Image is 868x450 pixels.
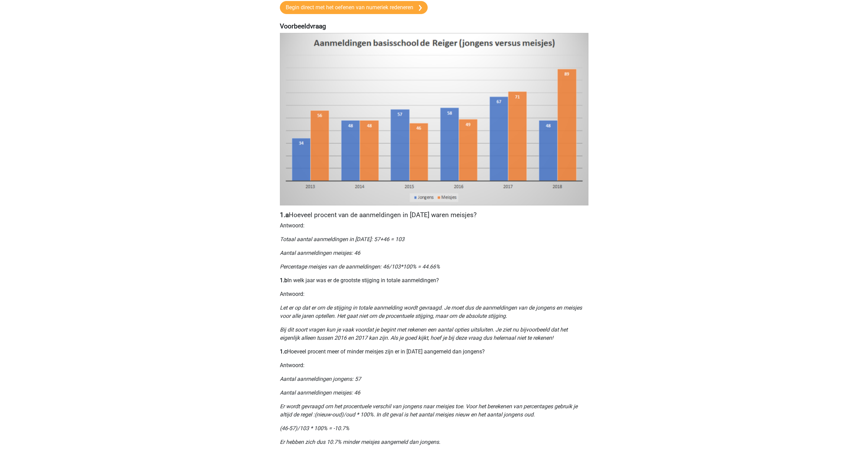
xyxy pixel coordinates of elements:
[280,425,349,432] i: (46-57)/103 * 100% = -10.7%
[280,250,360,256] i: Aantal aanmeldingen meisjes: 46
[280,33,588,205] img: numeriek-redeneren1.png
[280,304,582,319] i: Let er op dat er om de stijging in totale aanmelding wordt gevraagd. Je moet dus de aanmeldingen ...
[280,439,440,445] i: Er hebben zich dus 10.7% minder meisjes aangemeld dan jongens.
[280,348,588,356] p: Hoeveel procent meer of minder meisjes zijn er in [DATE] aangemeld dan jongens?
[280,22,326,30] b: Voorbeeldvraag
[280,376,361,382] i: Aantal aanmeldingen jongens: 57
[280,1,428,14] a: Begin direct met het oefenen van numeriek redeneren
[280,263,440,270] i: Percentage meisjes van de aanmeldingen: 46/103*100% = 44.66%
[280,361,588,370] p: Antwoord:
[280,211,289,219] b: 1.a
[280,211,588,219] h4: Hoeveel procent van de aanmeldingen in [DATE] waren meisjes?
[280,277,287,284] b: 1.b
[280,326,568,341] i: Bij dit soort vragen kun je vaak voordat je begint met rekenen een aantal opties uitsluiten. Je z...
[280,389,360,396] i: Aantal aanmeldingen meisjes: 46
[280,222,588,230] p: Antwoord:
[419,5,422,11] img: arrow-right.e5bd35279c78.svg
[280,348,287,355] b: 1.c
[280,236,404,242] i: Totaal aantal aanmeldingen in [DATE]: 57+46 = 103
[280,403,578,418] i: Er wordt gevraagd om het procentuele verschil van jongens naar meisjes toe. Voor het berekenen va...
[280,290,588,298] p: Antwoord:
[280,276,588,285] p: In welk jaar was er de grootste stijging in totale aanmeldingen?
